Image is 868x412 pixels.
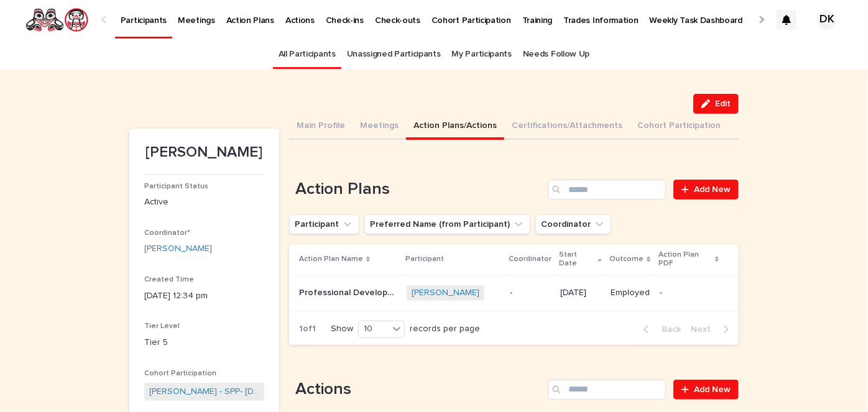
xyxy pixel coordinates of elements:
p: Professional Development [299,285,399,298]
a: [PERSON_NAME] [412,288,479,298]
p: records per page [410,324,480,334]
div: DK [817,10,837,30]
p: 1 of 1 [289,314,326,344]
button: Action Plans/Actions [406,114,504,140]
p: - [510,288,550,298]
button: Meetings [353,114,406,140]
a: [PERSON_NAME] [144,242,212,255]
p: Show [331,324,353,334]
span: Cohort Participation [144,370,216,377]
p: Employed [611,288,650,298]
button: Certifications/Attachments [504,114,630,140]
a: My Participants [452,40,512,69]
span: Add New [694,185,731,194]
p: Outcome [609,252,644,266]
span: Participant Status [144,183,208,190]
span: Back [654,325,681,334]
p: Participant [405,252,444,266]
p: Action Plan Name [299,252,363,266]
p: [DATE] 12:34 pm [144,290,264,303]
button: Cohort Participation [630,114,728,140]
button: Participant [289,214,359,234]
span: Coordinator* [144,229,190,237]
a: Needs Follow Up [523,40,589,69]
p: Active [144,196,264,209]
button: Back [634,324,686,335]
img: rNyI97lYS1uoOg9yXW8k [25,7,89,32]
a: Add New [673,380,739,400]
button: Main Profile [289,114,353,140]
a: Unassigned Participants [347,40,441,69]
a: [PERSON_NAME] - SPP- [DATE] [149,385,259,398]
span: Edit [715,99,731,108]
input: Search [548,380,666,400]
button: Next [686,324,739,335]
p: Action Plan PDF [658,248,711,271]
tr: Professional DevelopmentProfessional Development [PERSON_NAME] -[DATE]Employed- [289,275,739,311]
input: Search [548,180,666,199]
p: Start Date [559,248,595,271]
span: Next [691,325,718,334]
span: Tier Level [144,323,180,330]
p: Coordinator [509,252,552,266]
p: [DATE] [560,288,601,298]
p: Tier 5 [144,336,264,349]
span: Add New [694,385,731,394]
div: 10 [359,323,389,336]
p: [PERSON_NAME] [144,144,264,162]
span: Created Time [144,276,194,283]
button: Coordinator [535,214,611,234]
a: All Participants [279,40,336,69]
p: - [660,288,719,298]
h1: Actions [289,380,543,400]
a: Add New [673,180,739,199]
button: Preferred Name (from Participant) [364,214,530,234]
h1: Action Plans [289,180,543,199]
button: Edit [693,94,739,114]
